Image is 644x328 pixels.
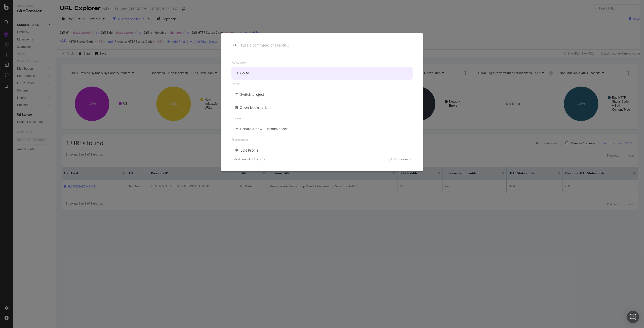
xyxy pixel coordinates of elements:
div: Preferences [231,135,413,144]
kbd: ↓ [262,157,266,161]
div: Switch project [240,92,264,97]
input: Type a command or search… [240,43,411,48]
div: Go to... [240,71,252,76]
div: Open bookmark [240,105,267,110]
div: modal [221,33,423,171]
div: Create a new CustomReport [240,126,288,131]
div: Navigation [231,58,413,67]
div: Create [231,114,413,122]
div: Navigate with and [233,157,266,161]
div: Open Intercom Messenger [627,311,639,323]
div: Other [231,80,413,88]
kbd: Tab [389,157,397,161]
div: to search [389,157,411,161]
kbd: ↑ [253,157,257,161]
div: Edit Profile [240,148,259,153]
